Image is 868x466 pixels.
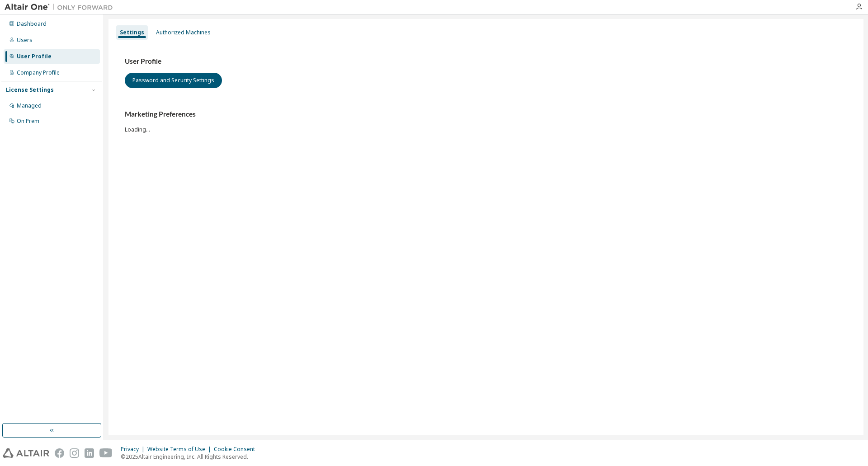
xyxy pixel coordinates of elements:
[121,446,147,453] div: Privacy
[3,448,49,458] img: altair_logo.svg
[156,29,211,36] div: Authorized Machines
[125,110,847,119] h3: Marketing Preferences
[99,448,113,458] img: youtube.svg
[17,37,33,44] div: Users
[17,118,39,125] div: On Prem
[5,3,118,12] img: Altair One
[125,57,847,66] h3: User Profile
[17,53,52,60] div: User Profile
[6,86,54,94] div: License Settings
[17,69,60,76] div: Company Profile
[147,446,214,453] div: Website Terms of Use
[121,453,260,461] p: © 2025 Altair Engineering, Inc. All Rights Reserved.
[125,73,222,88] button: Password and Security Settings
[120,29,144,36] div: Settings
[70,448,79,458] img: instagram.svg
[17,102,42,109] div: Managed
[214,446,260,453] div: Cookie Consent
[17,20,47,28] div: Dashboard
[55,448,64,458] img: facebook.svg
[85,448,94,458] img: linkedin.svg
[125,110,847,133] div: Loading...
